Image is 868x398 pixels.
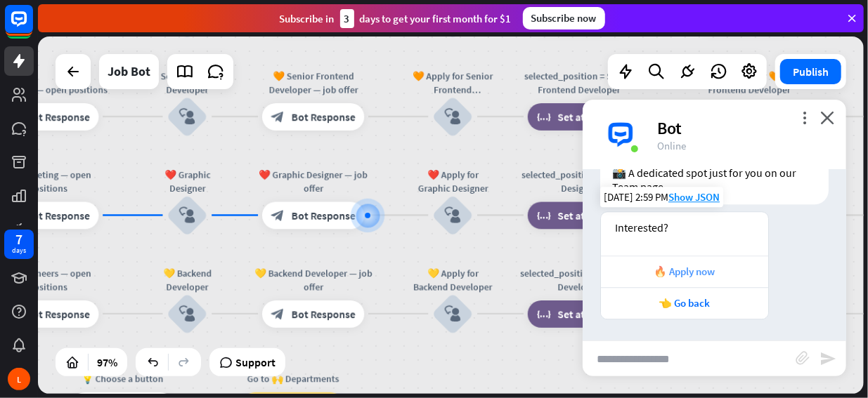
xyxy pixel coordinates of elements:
div: Interested? [615,220,754,234]
i: close [820,111,834,124]
div: Bot [657,117,829,139]
span: Bot Response [292,208,356,222]
i: block_user_input [445,305,461,321]
div: Online [657,139,829,152]
i: block_set_attribute [536,307,550,320]
i: block_user_input [179,207,195,223]
div: 💛 Backend Developer [146,266,228,293]
div: 7 [15,233,22,246]
div: Subscribe in days to get your first month for $1 [280,9,512,28]
div: selected_position = Backend Developer [517,266,640,293]
button: Open LiveChat chat widget [11,6,53,48]
span: Bot Response [292,110,356,123]
i: block_user_input [179,108,195,124]
div: 🧡 Senior Frontend Developer [146,69,228,96]
i: send [820,350,836,367]
span: Bot Response [26,208,90,222]
div: 💛 Backend Developer — job offer [252,266,374,293]
i: block_set_attribute [536,110,550,123]
span: Bot Response [26,110,90,123]
span: Set attribute [558,208,618,222]
span: Support [235,351,276,373]
span: Set attribute [558,110,618,123]
div: 97% [93,351,122,373]
div: 💛 Apply for Backend Developer [412,266,493,293]
div: ❤️ Graphic Designer — job offer [252,168,374,195]
i: block_set_attribute [536,208,550,222]
button: Publish [780,59,841,84]
div: Job Bot [108,54,150,89]
div: 🔥 Apply now [608,265,761,278]
i: block_user_input [179,305,195,321]
span: Show JSON [668,190,720,204]
i: block_user_input [445,207,461,223]
i: block_attachment [796,351,810,365]
div: days [12,246,26,256]
div: 🧡 Apply for Senior Frontend Developer [412,69,493,96]
div: 3 [340,9,354,28]
div: Go to 🙌 Departments [231,371,354,385]
div: L [8,368,30,390]
span: Bot Response [26,307,90,320]
div: [DATE] 2:59 PM [600,187,723,207]
div: ❤️ Apply for Graphic Designer [412,168,493,195]
div: ❤️ Graphic Designer [146,168,228,195]
i: more_vert [798,111,811,124]
div: 👈 Go back [608,296,761,310]
a: 7 days [4,230,34,259]
div: 💡 Choose a button [61,371,183,385]
i: block_bot_response [271,307,285,320]
div: selected_position = Senior Frontend Developer [517,69,640,96]
div: 🧡 Senior Frontend Developer — job offer [252,69,374,96]
i: block_bot_response [271,110,285,123]
div: Subscribe now [523,7,605,29]
div: You’re applying for 🧡 Senior Frontend Developer [688,69,810,96]
i: block_user_input [445,108,461,124]
i: block_bot_response [271,208,285,222]
span: Set attribute [558,307,618,320]
span: Bot Response [292,307,356,320]
div: selected_position = Graphic Designer [517,168,640,195]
